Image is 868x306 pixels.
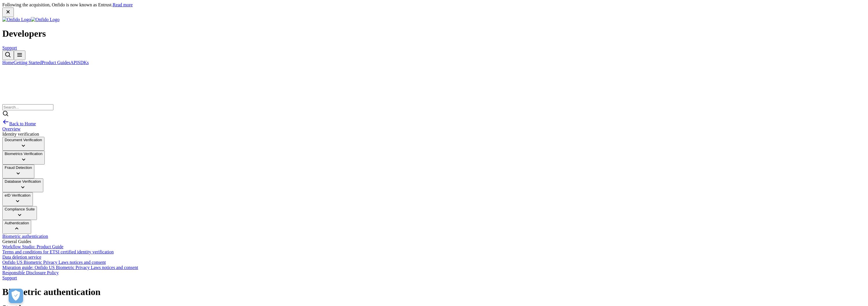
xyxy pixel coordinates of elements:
a: Biometric authentication [2,234,48,239]
a: Support [2,275,17,280]
svg: Open navigation menu button [16,51,23,58]
span: Onfido US Biometric Privacy Laws notices and consent [2,260,106,265]
a: API [70,60,78,65]
span: eID Verification [5,193,31,197]
span: Data deletion service [2,255,41,260]
button: Document Verification [2,137,44,151]
img: Onfido Logo [31,17,59,22]
a: Onfido US Biometric Privacy Laws notices and consent [2,260,866,265]
span: Overview [2,126,20,131]
div: Identity verification [2,132,866,137]
span: Responsible Disclosure Policy [2,270,59,275]
a: Data deletion service [2,255,866,260]
img: Onfido Logo [2,17,31,22]
span: Compliance Suite [5,207,35,211]
button: Compliance Suite [2,206,37,220]
svg: Open search button [5,51,12,58]
a: Support [2,45,17,50]
button: Authentication [2,220,31,234]
div: Cookie Preferences [9,289,23,303]
span: Biometrics Verification [5,152,42,156]
button: Open search button [2,51,14,60]
button: eID Verification [2,192,33,206]
span: Terms and conditions for ETSI certified identity verification [2,249,114,254]
a: Product Guides [42,60,70,65]
button: Open navigation menu button [14,51,25,60]
div: Following the acquisition, Onfido is now known as Entrust. [2,2,866,8]
span: Document Verification [5,138,42,142]
a: Getting Started [14,60,42,65]
a: Home [2,60,14,65]
button: Fraud Detection [2,165,34,178]
span: Biometric authentication [2,234,48,239]
button: Database Verification [2,178,43,192]
a: Back to Home [2,121,36,126]
span: Authentication [5,221,29,225]
a: Workflow Studio: Product Guide [2,244,866,249]
a: Read more [113,2,133,7]
h1: Developers [2,28,866,39]
a: SDKs [78,60,89,65]
h1: Biometric authentication [2,287,866,297]
svg: Close banner [5,8,12,15]
input: Onfido search input field [2,104,53,110]
a: Responsible Disclosure Policy [2,270,866,275]
span: Fraud Detection [5,165,32,170]
button: Open Preferences [9,289,23,303]
div: General Guides [2,239,866,244]
button: Biometrics Verification [2,151,45,165]
span: Migration guide: Onfido US Biometric Privacy Laws notices and consent [2,265,138,270]
span: Workflow Studio: Product Guide [2,244,63,249]
button: Close banner [2,8,14,17]
a: Terms and conditions for ETSI certified identity verification [2,249,866,255]
a: Overview [2,126,866,132]
a: Migration guide: Onfido US Biometric Privacy Laws notices and consent [2,265,866,270]
span: Database Verification [5,179,41,184]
